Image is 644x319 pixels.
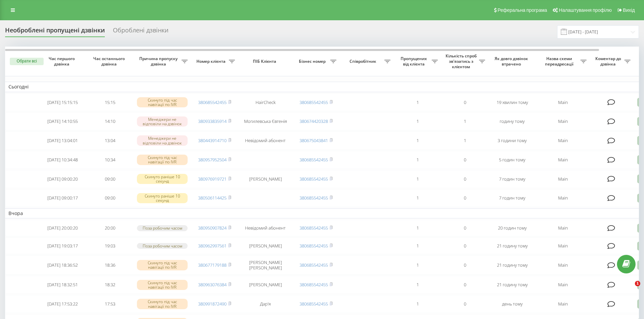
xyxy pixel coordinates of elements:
[39,112,86,130] td: [DATE] 14:10:55
[536,112,590,130] td: Main
[488,189,536,207] td: 7 годин тому
[238,170,292,188] td: [PERSON_NAME]
[441,151,488,169] td: 0
[488,295,536,313] td: день тому
[137,116,188,127] div: Менеджери не відповіли на дзвінок
[441,220,488,236] td: 0
[238,132,292,150] td: Невідомий абонент
[394,112,441,130] td: 1
[44,56,81,67] span: Час першого дзвінка
[300,137,328,143] a: 380675043841
[441,256,488,274] td: 0
[198,282,226,288] a: 380963076384
[137,56,182,67] span: Причина пропуску дзвінка
[300,195,328,201] a: 380685542455
[86,238,134,254] td: 19:03
[539,56,580,67] span: Назва схеми переадресації
[635,281,640,286] span: 1
[300,282,328,288] a: 380685542455
[198,262,226,268] a: 380677179188
[198,137,226,143] a: 380443914710
[488,276,536,294] td: 21 годину тому
[198,118,226,124] a: 380933835914
[300,176,328,182] a: 380685542455
[238,295,292,313] td: Дарʼя
[536,132,590,150] td: Main
[113,27,168,37] div: Оброблені дзвінки
[488,151,536,169] td: 5 годин тому
[397,56,432,67] span: Пропущених від клієнта
[536,94,590,111] td: Main
[593,56,624,67] span: Коментар до дзвінка
[441,295,488,313] td: 0
[137,243,188,249] div: Поза робочим часом
[86,189,134,207] td: 09:00
[536,189,590,207] td: Main
[394,256,441,274] td: 1
[621,281,637,297] iframe: Intercom live chat
[559,7,612,13] span: Налаштування профілю
[498,7,547,13] span: Реферальна програма
[238,112,292,130] td: Могилевська Євгенія
[488,238,536,254] td: 21 годину тому
[86,112,134,130] td: 14:10
[39,94,86,111] td: [DATE] 15:15:15
[441,189,488,207] td: 0
[300,225,328,231] a: 380685542455
[137,135,188,145] div: Менеджери не відповіли на дзвінок
[39,220,86,236] td: [DATE] 20:00:20
[39,151,86,169] td: [DATE] 10:34:48
[39,238,86,254] td: [DATE] 19:03:17
[441,170,488,188] td: 0
[10,58,44,65] button: Обрати всі
[623,7,635,13] span: Вихід
[86,256,134,274] td: 18:36
[488,94,536,111] td: 19 хвилин тому
[300,243,328,249] a: 380685542455
[39,276,86,294] td: [DATE] 18:32:51
[86,276,134,294] td: 18:32
[488,170,536,188] td: 7 годин тому
[488,132,536,150] td: 3 години тому
[198,195,226,201] a: 380506114425
[238,238,292,254] td: [PERSON_NAME]
[536,295,590,313] td: Main
[394,238,441,254] td: 1
[194,59,229,64] span: Номер клієнта
[536,170,590,188] td: Main
[394,132,441,150] td: 1
[86,295,134,313] td: 17:53
[137,299,188,309] div: Скинуто під час навігації по IVR
[39,132,86,150] td: [DATE] 13:04:01
[300,301,328,307] a: 380685542455
[137,155,188,165] div: Скинуто під час навігації по IVR
[86,151,134,169] td: 10:34
[296,59,330,64] span: Бізнес номер
[137,280,188,290] div: Скинуто під час навігації по IVR
[137,193,188,203] div: Скинуто раніше 10 секунд
[343,59,384,64] span: Співробітник
[238,94,292,111] td: HairCheck
[394,220,441,236] td: 1
[238,256,292,274] td: [PERSON_NAME] [PERSON_NAME]
[39,170,86,188] td: [DATE] 09:00:20
[536,256,590,274] td: Main
[238,220,292,236] td: Невідомий абонент
[394,295,441,313] td: 1
[488,112,536,130] td: годину тому
[198,301,226,307] a: 380991872490
[536,151,590,169] td: Main
[137,260,188,270] div: Скинуто під час навігації по IVR
[536,238,590,254] td: Main
[441,132,488,150] td: 1
[394,170,441,188] td: 1
[39,295,86,313] td: [DATE] 17:53:22
[198,225,226,231] a: 380950907824
[92,56,128,67] span: Час останнього дзвінка
[488,256,536,274] td: 21 годину тому
[488,220,536,236] td: 20 годин тому
[536,220,590,236] td: Main
[86,220,134,236] td: 20:00
[198,176,226,182] a: 380976919721
[39,189,86,207] td: [DATE] 09:00:17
